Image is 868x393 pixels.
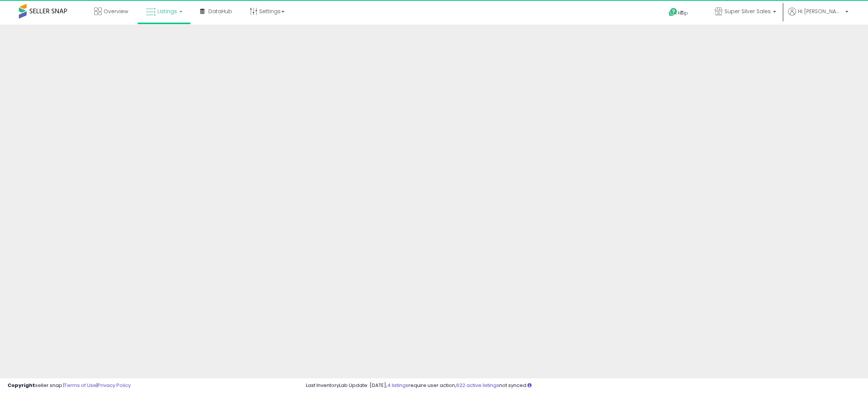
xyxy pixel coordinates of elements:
[157,8,177,15] span: Listings
[798,8,843,15] span: Hi [PERSON_NAME]
[104,8,128,15] span: Overview
[724,8,771,15] span: Super Silver Sales
[788,8,848,25] a: Hi [PERSON_NAME]
[668,8,678,17] i: Get Help
[678,10,688,16] span: Help
[663,2,703,25] a: Help
[208,8,232,15] span: DataHub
